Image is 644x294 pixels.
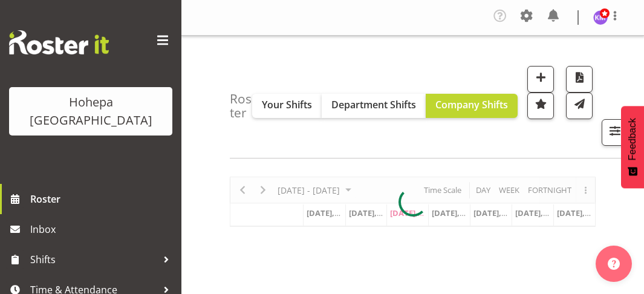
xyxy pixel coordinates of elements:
[21,93,160,129] div: Hohepa [GEOGRAPHIC_DATA]
[621,106,644,188] button: Feedback - Show survey
[230,92,252,120] h4: Roster
[9,30,109,54] img: Rosterit website logo
[435,98,508,111] span: Company Shifts
[322,94,426,118] button: Department Shifts
[566,66,593,93] button: Download a PDF of the roster according to the set date range.
[252,94,322,118] button: Your Shifts
[627,118,638,160] span: Feedback
[566,93,593,119] button: Send a list of all shifts for the selected filtered period to all rostered employees.
[262,98,312,111] span: Your Shifts
[30,190,175,208] span: Roster
[331,98,416,111] span: Department Shifts
[527,93,554,119] button: Highlight an important date within the roster.
[527,66,554,93] button: Add a new shift
[602,119,628,146] button: Filter Shifts
[608,258,620,270] img: help-xxl-2.png
[426,94,518,118] button: Company Shifts
[593,10,608,25] img: kelly-morgan6119.jpg
[30,220,175,238] span: Inbox
[30,250,157,269] span: Shifts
